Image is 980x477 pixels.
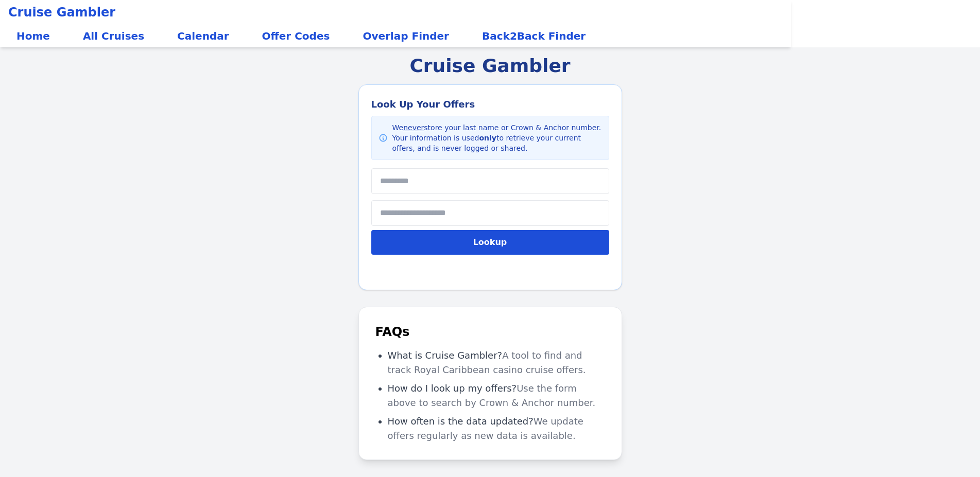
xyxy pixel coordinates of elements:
a: All Cruises [75,25,152,47]
a: Overlap Finder [354,25,457,47]
div: Main navigation links [8,25,783,47]
button: Lookup [371,230,609,255]
span: only [479,134,496,142]
h1: Cruise Gambler [409,56,570,76]
a: Calendar [169,25,237,47]
a: Back2Back Finder [474,25,594,47]
span: We store your last name or Crown & Anchor number. Your information is used to retrieve your curre... [392,122,603,153]
label: Look Up Your Offers [371,97,609,112]
span: never [403,123,424,132]
span: Cruise Gambler [8,4,115,21]
li: How often is the data updated? [388,414,605,443]
h2: FAQs [375,324,605,340]
li: How do I look up my offers? [388,381,605,410]
a: Home [8,25,58,47]
li: What is Cruise Gambler? [388,348,605,377]
a: Offer Codes [254,25,338,47]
